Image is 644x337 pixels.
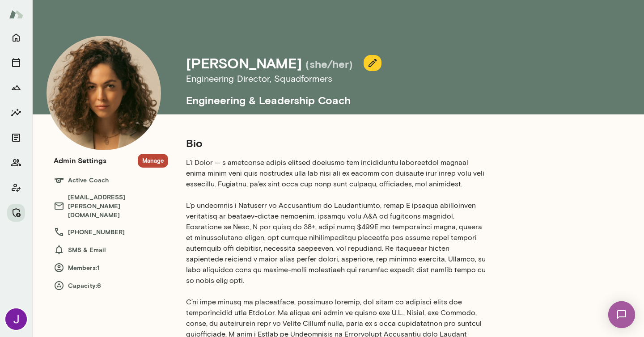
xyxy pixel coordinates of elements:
img: Jocelyn Grodin [5,308,27,330]
h6: Active Coach [54,175,168,185]
button: Documents [7,129,25,147]
h5: (she/her) [305,57,353,71]
h6: Admin Settings [54,155,106,166]
button: Manage [7,204,25,222]
button: Insights [7,104,25,122]
button: Client app [7,179,25,197]
button: Growth Plan [7,79,25,97]
h5: Engineering & Leadership Coach [186,86,572,107]
h6: [EMAIL_ADDRESS][PERSON_NAME][DOMAIN_NAME] [54,193,168,219]
button: Members [7,154,25,172]
h6: [PHONE_NUMBER] [54,227,168,237]
h6: Members: 1 [54,262,168,273]
button: Sessions [7,54,25,72]
h6: SMS & Email [54,244,168,255]
img: Najla Elmachtoub [47,36,161,150]
img: Mento [9,6,23,23]
h4: [PERSON_NAME] [186,55,302,72]
h5: Bio [186,136,487,150]
h6: Capacity: 6 [54,280,168,291]
button: Manage [138,154,168,168]
h6: Engineering Director , Squadformers [186,72,572,86]
button: Home [7,29,25,46]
